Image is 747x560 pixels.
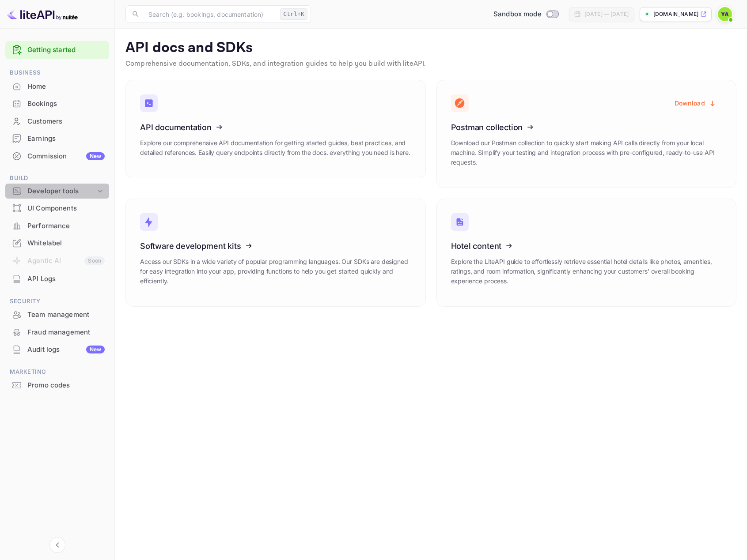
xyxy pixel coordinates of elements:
[5,271,109,288] div: API Logs
[49,537,65,553] button: Collapse navigation
[451,257,722,286] p: Explore the LiteAPI guide to effortlessly retrieve essential hotel details like photos, amenities...
[5,148,109,164] a: CommissionNew
[5,173,109,183] span: Build
[5,306,109,323] div: Team management
[7,7,78,21] img: LiteAPI logo
[27,99,105,109] div: Bookings
[140,138,411,158] p: Explore our comprehensive API documentation for getting started guides, best practices, and detai...
[5,324,109,340] a: Fraud management
[27,151,105,162] div: Commission
[653,10,698,18] p: [DOMAIN_NAME]
[86,346,105,353] div: New
[5,341,109,357] a: Audit logsNew
[5,200,109,216] a: UI Components
[584,10,629,18] div: [DATE] — [DATE]
[143,5,277,23] input: Search (e.g. bookings, documentation)
[5,113,109,130] div: Customers
[5,41,109,59] div: Getting started
[27,310,105,320] div: Team management
[27,186,96,196] div: Developer tools
[5,306,109,323] a: Team management
[5,200,109,217] div: UI Components
[27,82,105,92] div: Home
[5,271,109,287] a: API Logs
[5,341,109,358] div: Audit logsNew
[86,152,105,160] div: New
[5,78,109,95] div: Home
[27,327,105,338] div: Fraud management
[490,9,562,19] div: Switch to Production mode
[436,199,737,307] a: Hotel contentExplore the LiteAPI guide to effortlessly retrieve essential hotel details like phot...
[493,9,542,19] span: Sandbox mode
[5,218,109,235] div: Performance
[5,377,109,394] div: Promo codes
[125,199,426,307] a: Software development kitsAccess our SDKs in a wide variety of popular programming languages. Our ...
[140,257,411,286] p: Access our SDKs in a wide variety of popular programming languages. Our SDKs are designed for eas...
[27,345,105,355] div: Audit logs
[27,203,105,214] div: UI Components
[27,134,105,144] div: Earnings
[451,123,722,132] h3: Postman collection
[27,45,105,55] a: Getting started
[5,235,109,252] div: Whitelabel
[5,95,109,112] a: Bookings
[125,59,736,69] p: Comprehensive documentation, SDKs, and integration guides to help you build with liteAPI.
[718,7,732,21] img: Yariv Adin
[27,238,105,248] div: Whitelabel
[5,148,109,165] div: CommissionNew
[669,94,722,112] button: Download
[5,377,109,393] a: Promo codes
[451,138,722,167] p: Download our Postman collection to quickly start making API calls directly from your local machin...
[5,324,109,341] div: Fraud management
[5,235,109,251] a: Whitelabel
[280,8,307,20] div: Ctrl+K
[27,380,105,391] div: Promo codes
[125,80,426,178] a: API documentationExplore our comprehensive API documentation for getting started guides, best pra...
[27,221,105,231] div: Performance
[5,218,109,234] a: Performance
[125,39,736,57] p: API docs and SDKs
[5,113,109,129] a: Customers
[140,241,411,251] h3: Software development kits
[140,123,411,132] h3: API documentation
[27,117,105,127] div: Customers
[27,274,105,284] div: API Logs
[5,68,109,78] span: Business
[5,78,109,94] a: Home
[5,130,109,147] a: Earnings
[5,367,109,377] span: Marketing
[5,184,109,199] div: Developer tools
[5,297,109,306] span: Security
[5,95,109,113] div: Bookings
[451,241,722,251] h3: Hotel content
[5,130,109,147] div: Earnings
